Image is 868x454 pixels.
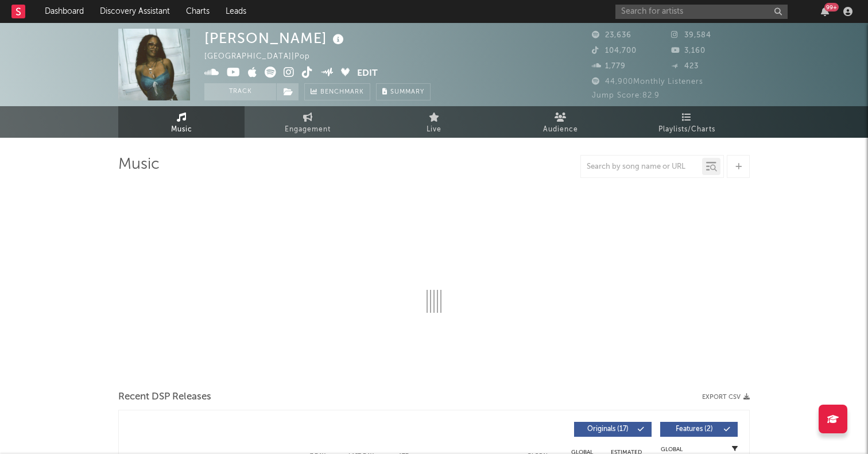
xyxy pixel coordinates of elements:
[543,123,578,137] span: Audience
[658,123,715,137] span: Playlists/Charts
[171,123,192,137] span: Music
[660,422,738,437] button: Features(2)
[824,3,839,11] div: 99 +
[581,162,702,172] input: Search by song name or URL
[390,89,424,95] span: Summary
[118,106,245,138] a: Music
[371,106,497,138] a: Live
[592,78,703,86] span: 44,900 Monthly Listeners
[615,5,788,19] input: Search for artists
[592,63,626,70] span: 1,779
[204,29,347,48] div: [PERSON_NAME]
[592,92,660,99] span: Jump Score: 82.9
[668,426,720,433] span: Features ( 2 )
[320,86,364,99] span: Benchmark
[118,390,211,404] span: Recent DSP Releases
[821,7,829,16] button: 99+
[671,47,706,55] span: 3,160
[427,123,441,137] span: Live
[582,426,634,433] span: Originals ( 17 )
[285,123,331,137] span: Engagement
[497,106,623,138] a: Audience
[592,32,631,39] span: 23,636
[245,106,371,138] a: Engagement
[702,394,750,401] button: Export CSV
[376,83,431,100] button: Summary
[592,47,637,55] span: 104,700
[574,422,652,437] button: Originals(17)
[671,63,699,70] span: 423
[623,106,750,138] a: Playlists/Charts
[204,83,276,100] button: Track
[204,50,323,64] div: [GEOGRAPHIC_DATA] | Pop
[304,83,370,100] a: Benchmark
[671,32,711,39] span: 39,584
[357,67,378,81] button: Edit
